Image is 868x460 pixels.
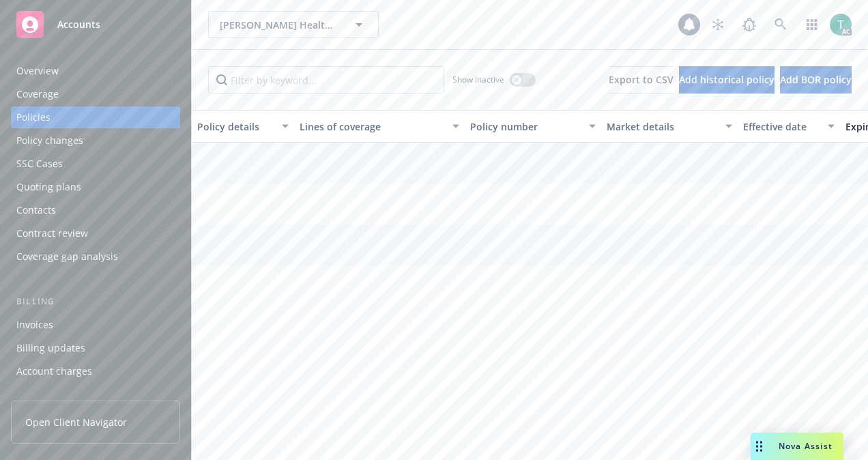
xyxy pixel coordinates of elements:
a: Contract review [11,222,180,244]
a: Contacts [11,199,180,221]
span: Open Client Navigator [25,415,127,429]
div: Policy changes [16,130,83,152]
a: Coverage gap analysis [11,246,180,268]
button: Effective date [738,110,840,143]
input: Filter by keyword... [208,66,444,94]
span: Accounts [57,19,100,30]
div: Contacts [16,199,56,221]
div: Contract review [16,222,88,244]
span: Show inactive [452,74,504,85]
div: Billing updates [16,337,85,359]
button: Market details [601,110,738,143]
span: Export to CSV [609,73,674,86]
div: Policy number [470,119,581,134]
button: Policy number [465,110,601,143]
a: Overview [11,60,180,82]
button: [PERSON_NAME] Health, Inc. [208,11,379,38]
a: Accounts [11,5,180,44]
div: Effective date [743,119,820,134]
div: Coverage gap analysis [16,246,118,268]
a: Policies [11,106,180,128]
img: photo [830,14,852,35]
div: Policy details [197,119,274,134]
a: Switch app [798,11,826,38]
div: Overview [16,60,59,82]
button: Add historical policy [679,66,775,94]
div: Policies [16,106,50,128]
div: Account charges [16,360,92,382]
a: Coverage [11,83,180,105]
a: SSC Cases [11,153,180,175]
a: Stop snowing [704,11,732,38]
span: [PERSON_NAME] Health, Inc. [220,18,338,32]
a: Account charges [11,360,180,382]
span: Add BOR policy [780,73,852,86]
button: Policy details [192,110,294,143]
div: Quoting plans [16,176,81,198]
button: Nova Assist [751,433,843,460]
div: Drag to move [751,433,768,460]
a: Installment plans [11,384,180,405]
button: Lines of coverage [294,110,465,143]
div: Installment plans [16,384,96,405]
div: SSC Cases [16,153,63,175]
a: Invoices [11,314,180,336]
div: Billing [11,295,180,308]
a: Billing updates [11,337,180,359]
button: Export to CSV [609,66,674,94]
a: Policy changes [11,130,180,152]
a: Report a Bug [736,11,763,38]
span: Nova Assist [779,440,833,452]
div: Market details [607,119,717,134]
a: Search [767,11,794,38]
button: Add BOR policy [780,66,852,94]
div: Coverage [16,83,59,105]
div: Invoices [16,314,53,336]
span: Add historical policy [679,73,775,86]
a: Quoting plans [11,176,180,198]
div: Lines of coverage [300,119,444,134]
